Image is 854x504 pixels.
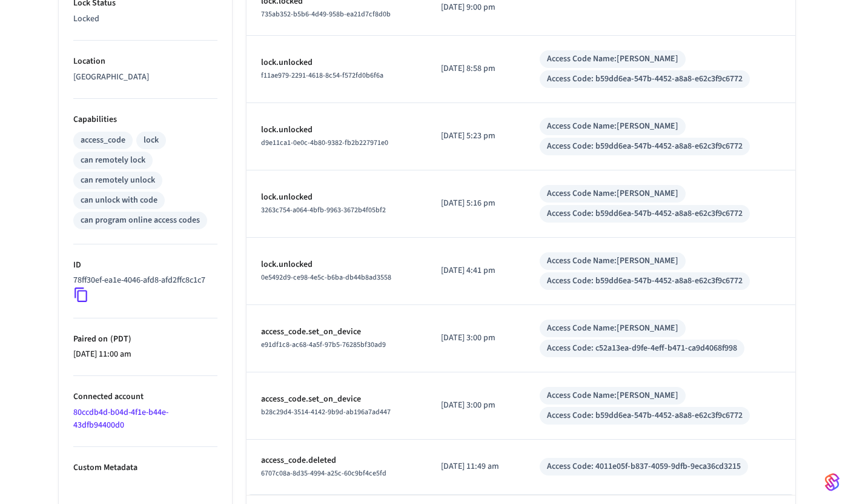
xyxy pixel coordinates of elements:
p: [DATE] 11:49 am [441,460,511,473]
div: access_code [81,134,125,147]
p: 78ff30ef-ea1e-4046-afd8-afd2ffc8c1c7 [73,274,205,287]
a: 80ccdb4d-b04d-4f1e-b44e-43dfb94400d0 [73,406,168,431]
span: 3263c754-a064-4bfb-9963-3672b4f05bf2 [261,205,386,215]
span: d9e11ca1-0e0c-4b80-9382-fb2b227971e0 [261,138,388,148]
div: Access Code: b59dd6ea-547b-4452-a8a8-e62c3f9c6772 [547,73,743,86]
div: Access Code: b59dd6ea-547b-4452-a8a8-e62c3f9c6772 [547,207,743,220]
p: [DATE] 4:41 pm [441,264,511,277]
p: [DATE] 8:58 pm [441,62,511,75]
p: [DATE] 3:00 pm [441,332,511,344]
div: can program online access codes [81,214,200,227]
div: Access Code Name: [PERSON_NAME] [547,53,678,66]
p: Connected account [73,391,217,403]
p: Capabilities [73,113,217,126]
p: lock.unlocked [261,124,412,136]
p: access_code.deleted [261,454,412,467]
div: Access Code Name: [PERSON_NAME] [547,389,678,402]
p: Locked [73,13,217,25]
p: Paired on [73,333,217,346]
p: access_code.set_on_device [261,393,412,406]
p: Location [73,55,217,68]
p: [DATE] 3:00 pm [441,399,511,412]
div: Access Code: 4011e05f-b837-4059-9dfb-9eca36cd3215 [547,460,741,473]
span: 0e5492d9-ce98-4e5c-b6ba-db44b8ad3558 [261,272,391,283]
span: e91df1c8-ac68-4a5f-97b5-76285bf30ad9 [261,340,386,350]
div: can unlock with code [81,194,157,207]
span: ( PDT ) [108,333,131,345]
p: access_code.set_on_device [261,326,412,338]
p: lock.unlocked [261,191,412,204]
p: [DATE] 5:23 pm [441,130,511,143]
div: can remotely lock [81,154,145,167]
span: f11ae979-2291-4618-8c54-f572fd0b6f6a [261,70,383,81]
div: Access Code: b59dd6ea-547b-4452-a8a8-e62c3f9c6772 [547,275,743,287]
p: [GEOGRAPHIC_DATA] [73,71,217,84]
p: [DATE] 9:00 pm [441,1,511,14]
span: b28c29d4-3514-4142-9b9d-ab196a7ad447 [261,407,391,417]
span: 735ab352-b5b6-4d49-958b-ea21d7cf8d0b [261,9,391,19]
p: lock.unlocked [261,56,412,69]
img: SeamLogoGradient.69752ec5.svg [825,472,839,492]
span: 6707c08a-8d35-4994-a25c-60c9bf4ce5fd [261,468,386,479]
div: lock [144,134,159,147]
p: lock.unlocked [261,258,412,271]
div: Access Code Name: [PERSON_NAME] [547,187,678,200]
div: Access Code Name: [PERSON_NAME] [547,255,678,267]
p: [DATE] 5:16 pm [441,197,511,210]
p: Custom Metadata [73,462,217,474]
div: can remotely unlock [81,174,155,187]
div: Access Code Name: [PERSON_NAME] [547,120,678,133]
div: Access Code Name: [PERSON_NAME] [547,322,678,335]
div: Access Code: b59dd6ea-547b-4452-a8a8-e62c3f9c6772 [547,140,743,153]
p: [DATE] 11:00 am [73,348,217,361]
p: ID [73,259,217,272]
div: Access Code: b59dd6ea-547b-4452-a8a8-e62c3f9c6772 [547,409,743,422]
div: Access Code: c52a13ea-d9fe-4eff-b471-ca9d4068f998 [547,342,737,355]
